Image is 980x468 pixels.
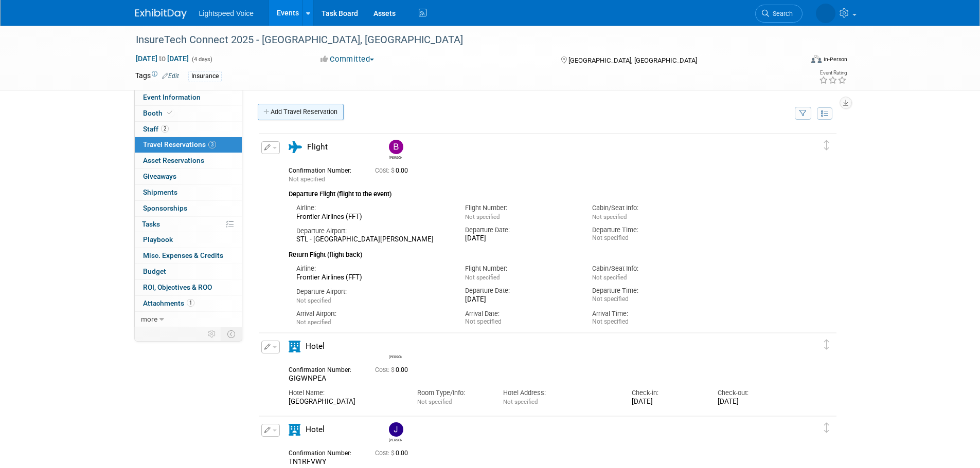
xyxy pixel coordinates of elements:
img: Alexis Snowbarger [765,6,835,17]
a: Travel Reservations3 [135,137,242,153]
div: Frontier Airlines (FFT) [296,213,450,221]
span: Sponsorships [143,204,187,212]
img: Bryan Schumacher [389,140,403,154]
i: Click and drag to move item [824,423,829,433]
div: Flight Number: [465,264,577,273]
button: Committed [317,54,378,65]
div: STL - [GEOGRAPHIC_DATA][PERSON_NAME] [296,235,450,244]
span: Playbook [143,235,173,244]
img: ExhibitDay [135,9,187,19]
div: Departure Date: [465,226,577,235]
span: Flight [307,142,328,152]
a: Search [705,5,752,23]
i: Click and drag to move item [824,340,829,350]
span: Attachments [143,299,194,307]
div: Bryan Schumacher [389,154,402,160]
span: 1 [187,299,194,307]
div: Confirmation Number: [289,164,360,175]
a: ROI, Objectives & ROO [135,280,242,295]
a: Sponsorships [135,201,242,216]
a: Misc. Expenses & Credits [135,248,242,264]
div: Airline: [296,203,450,213]
i: Click and drag to move item [824,140,829,151]
span: Not specified [592,274,627,281]
a: Giveaways [135,169,242,184]
span: Staff [143,125,169,133]
span: Tasks [142,220,160,228]
div: Departure Flight (flight to the event) [289,184,789,199]
i: Filter by Traveler [799,110,807,117]
span: (4 days) [191,56,212,63]
span: to [157,54,167,63]
div: Arrival Time: [592,309,704,319]
span: Not specified [296,297,331,304]
span: Asset Reservations [143,156,204,164]
div: Confirmation Number: [289,399,360,409]
div: Cabin/Seat Info: [592,203,704,213]
span: Not specified [465,274,500,281]
div: Departure Airport: [296,227,450,236]
td: Toggle Event Tabs [221,327,242,341]
span: [GEOGRAPHIC_DATA], [GEOGRAPHIC_DATA] [568,57,697,64]
span: Not specified [296,319,331,326]
div: Frontier Airlines (FFT) [296,273,450,282]
div: Confirmation Number: [289,446,360,457]
a: Edit [162,72,179,80]
span: Cost: $ [375,167,396,174]
span: 0.00 [375,402,412,409]
img: Joel Poythress [389,422,403,437]
span: TN1RFVWY [289,457,327,465]
span: Hotel [306,342,325,351]
span: [DATE] [DATE] [135,54,189,63]
div: Bryan Schumacher [386,140,404,160]
img: Alexis Snowbarger [389,339,402,389]
span: Budget [143,267,166,275]
span: 0.00 [375,450,412,457]
div: Departure Time: [592,286,704,295]
div: Not specified [465,318,577,326]
span: Misc. Expenses & Credits [143,251,223,259]
div: In-Person [823,55,847,63]
div: Airline: [296,264,450,273]
span: Giveaways [143,172,176,180]
div: Not specified [592,234,704,242]
div: Alexis Snowbarger [389,389,402,395]
a: Shipments [135,185,242,200]
div: Insurance [188,71,222,82]
img: Format-Inperson.png [811,55,822,63]
span: Booth [143,109,174,117]
div: [DATE] [465,234,577,243]
i: Hotel [289,341,300,352]
span: Search [719,10,742,17]
i: Hotel [289,424,300,436]
div: Alexis Snowbarger [386,339,404,395]
span: Hotel [306,425,325,434]
div: Event Format [742,53,848,69]
span: 3 [208,141,216,148]
div: Cabin/Seat Info: [592,264,704,273]
div: Flight Number: [465,203,577,213]
td: Personalize Event Tab Strip [203,327,221,341]
div: Departure Time: [592,226,704,235]
div: Departure Date: [465,286,577,295]
span: Event Information [143,93,201,101]
div: Return Flight (flight back) [289,244,789,260]
span: Travel Reservations [143,140,216,148]
a: Booth [135,106,242,121]
a: Asset Reservations [135,153,242,169]
i: Booth reservation complete [167,110,172,116]
a: Budget [135,264,242,279]
span: Lightspeed Voice [199,9,254,17]
span: Not specified [465,213,500,220]
div: Arrival Date: [465,309,577,319]
i: Flight [289,141,302,153]
span: 2 [161,125,169,133]
a: Attachments1 [135,296,242,311]
a: Playbook [135,232,242,248]
div: Joel Poythress [389,437,402,442]
div: Not specified [592,295,704,303]
a: Event Information [135,90,242,105]
span: Shipments [143,188,177,196]
span: GIGWNPEA [289,409,326,418]
span: more [141,315,157,323]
